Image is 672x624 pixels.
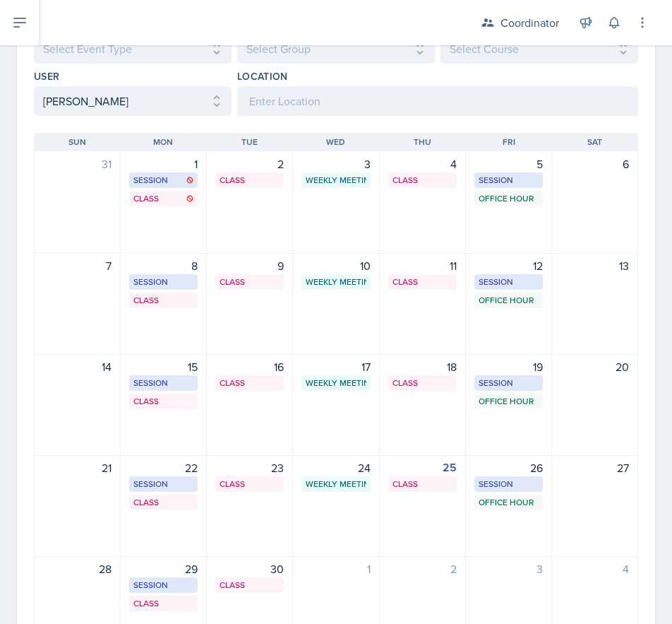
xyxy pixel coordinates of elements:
div: Session [133,377,193,389]
div: 4 [560,560,629,577]
div: 29 [129,560,198,577]
div: 16 [215,358,284,375]
label: User [34,69,59,83]
div: Weekly Meeting [306,174,366,187]
div: 1 [301,560,370,577]
div: 8 [129,257,198,274]
div: 14 [43,358,112,375]
div: Weekly Meeting [306,478,366,490]
div: 26 [474,459,543,476]
span: Wed [326,136,345,148]
div: 3 [301,155,370,172]
div: 3 [474,560,543,577]
div: Office Hour [479,192,539,205]
div: Coordinator [500,14,559,31]
div: Class [133,294,193,307]
div: Class [392,276,452,288]
div: Class [392,478,452,490]
div: 17 [301,358,370,375]
div: 31 [43,155,112,172]
div: Class [220,478,280,490]
div: Class [392,377,452,389]
div: Session [133,579,193,591]
div: 13 [560,257,629,274]
div: Weekly Meeting [306,377,366,389]
div: 20 [560,358,629,375]
div: Session [479,478,539,490]
div: 27 [560,459,629,476]
div: Class [392,174,452,187]
span: Sun [68,136,86,148]
div: Class [133,496,193,509]
div: 7 [43,257,112,274]
span: Tue [241,136,258,148]
div: 15 [129,358,198,375]
div: 9 [215,257,284,274]
div: 11 [388,257,457,274]
div: 18 [388,358,457,375]
div: Weekly Meeting [306,276,366,288]
div: Class [220,174,280,187]
div: Session [133,478,193,490]
div: Class [220,579,280,591]
label: Location [237,69,288,83]
div: Class [220,377,280,389]
div: 24 [301,459,370,476]
div: 4 [388,155,457,172]
div: 21 [43,459,112,476]
div: 25 [388,459,457,476]
div: Office Hour [479,395,539,408]
div: 30 [215,560,284,577]
div: 19 [474,358,543,375]
div: 2 [215,155,284,172]
div: 2 [388,560,457,577]
div: Office Hour [479,496,539,509]
div: Office Hour [479,294,539,307]
div: 22 [129,459,198,476]
div: Session [479,377,539,389]
span: Thu [414,136,431,148]
div: 5 [474,155,543,172]
div: 10 [301,257,370,274]
div: Class [133,597,193,610]
div: Class [133,395,193,408]
span: Fri [503,136,515,148]
div: Session [133,276,193,288]
div: Class [133,192,193,205]
div: 1 [129,155,198,172]
div: Class [220,276,280,288]
div: 28 [43,560,112,577]
div: 23 [215,459,284,476]
div: Session [133,174,193,187]
div: 6 [560,155,629,172]
div: Session [479,174,539,187]
div: Session [479,276,539,288]
input: Enter Location [237,86,638,116]
span: Mon [153,136,173,148]
div: 12 [474,257,543,274]
span: Sat [587,136,602,148]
